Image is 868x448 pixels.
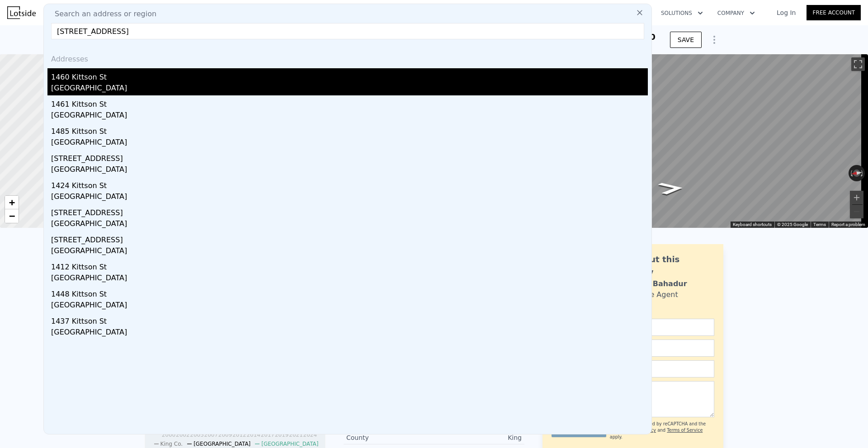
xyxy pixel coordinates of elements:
[346,433,434,442] div: County
[667,428,703,433] a: Terms of Service
[733,222,772,228] button: Keyboard shortcuts
[51,245,648,258] div: [GEOGRAPHIC_DATA]
[849,165,854,181] button: Rotate counterclockwise
[261,432,275,438] tspan: 2017
[51,191,648,204] div: [GEOGRAPHIC_DATA]
[848,169,865,178] button: Reset the view
[51,218,648,231] div: [GEOGRAPHIC_DATA]
[613,278,687,289] div: Siddhant Bahadur
[654,5,710,21] button: Solutions
[51,110,648,123] div: [GEOGRAPHIC_DATA]
[51,123,648,137] div: 1485 Kittson St
[51,273,648,285] div: [GEOGRAPHIC_DATA]
[777,222,808,227] span: © 2025 Google
[218,432,232,438] tspan: 2009
[5,196,19,209] a: Zoom in
[51,68,648,83] div: 1460 Kittson St
[246,432,260,438] tspan: 2014
[51,177,648,191] div: 1424 Kittson St
[51,312,648,327] div: 1437 Kittson St
[51,300,648,312] div: [GEOGRAPHIC_DATA]
[5,209,19,223] a: Zoom out
[51,285,648,300] div: 1448 Kittson St
[51,231,648,245] div: [STREET_ADDRESS]
[710,5,762,21] button: Company
[51,327,648,340] div: [GEOGRAPHIC_DATA]
[176,432,190,438] tspan: 2002
[860,165,865,181] button: Rotate clockwise
[766,8,807,17] a: Log In
[850,205,863,218] button: Zoom out
[705,31,723,49] button: Show Options
[670,32,702,48] button: SAVE
[51,137,648,150] div: [GEOGRAPHIC_DATA]
[162,432,176,438] tspan: 2000
[289,432,303,438] tspan: 2021
[9,197,15,208] span: +
[160,441,183,447] span: King Co.
[204,432,218,438] tspan: 2007
[850,191,863,204] button: Zoom in
[434,433,522,442] div: King
[51,164,648,177] div: [GEOGRAPHIC_DATA]
[851,57,865,71] button: Toggle fullscreen view
[51,83,648,95] div: [GEOGRAPHIC_DATA]
[813,222,826,227] a: Terms (opens in new tab)
[9,210,15,222] span: −
[261,441,318,447] span: [GEOGRAPHIC_DATA]
[47,9,156,19] span: Search an address or region
[193,441,250,447] span: [GEOGRAPHIC_DATA]
[190,432,204,438] tspan: 2005
[807,5,861,20] a: Free Account
[51,258,648,273] div: 1412 Kittson St
[7,6,36,19] img: Lotside
[51,95,648,110] div: 1461 Kittson St
[47,47,648,68] div: Addresses
[275,432,289,438] tspan: 2019
[831,222,865,227] a: Report a problem
[613,253,714,278] div: Ask about this property
[232,432,246,438] tspan: 2012
[303,432,317,438] tspan: 2024
[647,179,695,198] path: Go South, 20th Ave NE
[51,204,648,218] div: [STREET_ADDRESS]
[610,421,714,440] div: This site is protected by reCAPTCHA and the Google and apply.
[51,23,644,39] input: Enter an address, city, region, neighborhood or zip code
[51,150,648,164] div: [STREET_ADDRESS]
